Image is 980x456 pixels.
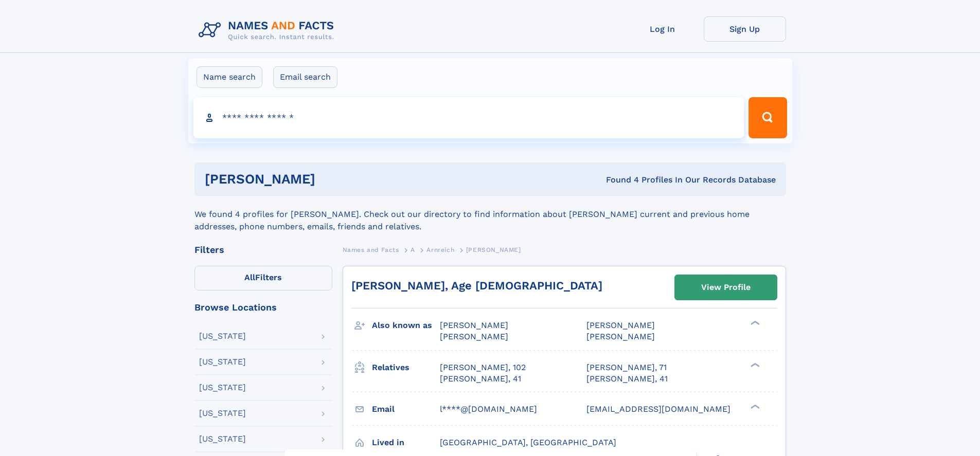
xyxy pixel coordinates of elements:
span: Arnreich [426,246,454,253]
label: Filters [194,266,332,290]
span: [PERSON_NAME] [440,332,508,341]
div: Found 4 Profiles In Our Records Database [460,174,776,186]
a: Arnreich [426,243,454,256]
span: A [411,246,415,253]
div: Browse Locations [194,303,332,312]
span: [GEOGRAPHIC_DATA], [GEOGRAPHIC_DATA] [440,437,616,447]
div: [US_STATE] [199,409,246,417]
button: Search Button [749,97,787,138]
div: [US_STATE] [199,435,246,443]
h3: Lived in [372,434,440,451]
div: [US_STATE] [199,332,246,340]
div: ❯ [748,403,760,410]
h3: Relatives [372,359,440,376]
img: Logo Names and Facts [194,16,343,44]
a: Sign Up [704,16,786,42]
div: View Profile [701,276,751,299]
h3: Email [372,400,440,418]
input: search input [193,97,744,138]
span: All [244,272,255,282]
div: [US_STATE] [199,384,246,392]
div: [US_STATE] [199,358,246,366]
div: ❯ [748,361,760,368]
span: [PERSON_NAME] [440,320,508,330]
label: Name search [197,66,262,88]
span: [PERSON_NAME] [586,332,655,341]
div: ❯ [748,320,760,326]
h1: [PERSON_NAME] [205,173,461,186]
a: [PERSON_NAME], 41 [586,373,668,385]
span: [EMAIL_ADDRESS][DOMAIN_NAME] [586,404,730,414]
a: [PERSON_NAME], 71 [586,362,667,373]
a: Log In [621,16,704,42]
a: [PERSON_NAME], 41 [440,373,521,385]
a: Names and Facts [343,243,399,256]
div: We found 4 profiles for [PERSON_NAME]. Check out our directory to find information about [PERSON_... [194,196,786,233]
label: Email search [273,66,337,88]
div: Filters [194,245,332,254]
span: [PERSON_NAME] [466,246,521,253]
h3: Also known as [372,317,440,334]
a: [PERSON_NAME], Age [DEMOGRAPHIC_DATA] [351,279,602,292]
a: A [411,243,415,256]
a: [PERSON_NAME], 102 [440,362,526,373]
a: View Profile [675,275,777,300]
span: [PERSON_NAME] [586,320,655,330]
